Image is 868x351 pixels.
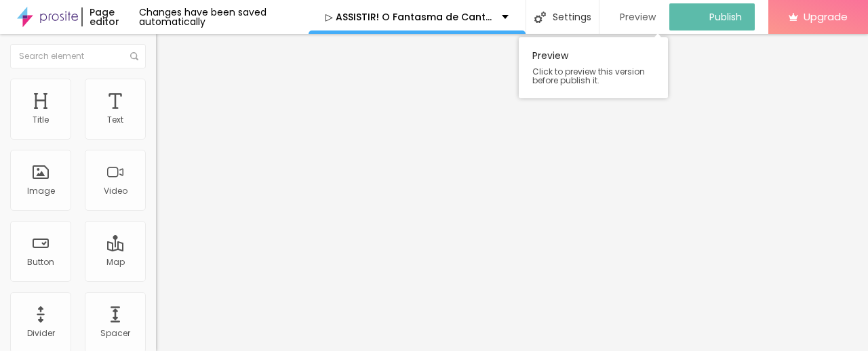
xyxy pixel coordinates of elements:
[10,44,146,68] input: Search element
[599,3,669,30] button: Preview
[519,37,668,98] div: Preview
[709,12,742,22] span: Publish
[669,3,755,30] button: Publish
[534,12,546,23] img: Icone
[27,186,55,196] div: Image
[104,186,127,196] div: Video
[620,12,656,22] span: Preview
[81,7,139,26] div: Page editor
[107,115,123,125] div: Text
[139,7,309,26] div: Changes have been saved automatically
[27,329,55,338] div: Divider
[106,257,125,267] div: Map
[156,34,868,351] iframe: Editor
[33,115,49,125] div: Title
[27,257,54,267] div: Button
[532,67,654,85] span: Click to preview this version before publish it.
[100,329,130,338] div: Spacer
[130,52,138,60] img: Icone
[804,11,848,22] span: Upgrade
[325,12,492,22] p: ▷ ASSISTIR! O Fantasma de Canterville 【2025】 Filme Completo Dublaado Online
